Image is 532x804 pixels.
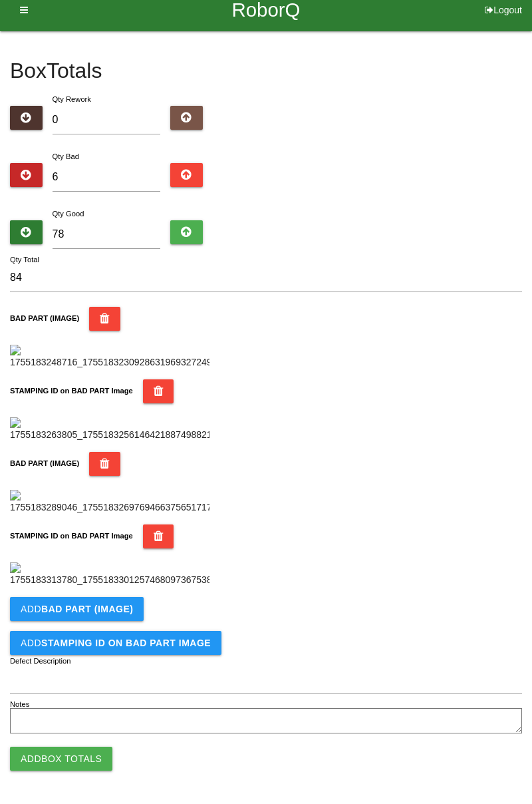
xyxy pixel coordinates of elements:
b: BAD PART (IMAGE) [10,459,79,467]
b: BAD PART (IMAGE) [41,604,133,614]
button: STAMPING ID on BAD PART Image [143,524,174,548]
label: Qty Bad [53,152,79,160]
label: Notes [10,699,29,710]
button: AddSTAMPING ID on BAD PART Image [10,631,221,655]
button: AddBAD PART (IMAGE) [10,597,144,621]
b: STAMPING ID on BAD PART Image [41,638,211,648]
h4: Box Totals [10,59,522,83]
img: 1755183248716_17551832309286319693272498508208.jpg [10,345,209,369]
button: STAMPING ID on BAD PART Image [143,379,174,403]
button: BAD PART (IMAGE) [89,452,120,476]
label: Qty Good [53,210,84,218]
button: BAD PART (IMAGE) [89,307,120,331]
b: STAMPING ID on BAD PART Image [10,387,133,395]
label: Qty Total [10,254,39,266]
b: STAMPING ID on BAD PART Image [10,532,133,540]
img: 1755183313780_17551833012574680973675384675288.jpg [10,562,209,587]
label: Defect Description [10,656,71,667]
img: 1755183289046_17551832697694663756517179364053.jpg [10,490,209,514]
b: BAD PART (IMAGE) [10,314,79,322]
label: Qty Rework [53,95,91,103]
button: AddBox Totals [10,747,112,771]
img: 1755183263805_1755183256146421887498821503506.jpg [10,417,209,442]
